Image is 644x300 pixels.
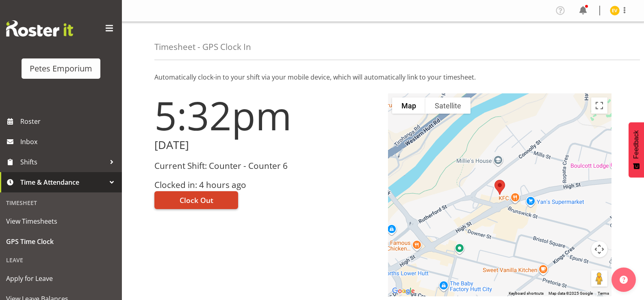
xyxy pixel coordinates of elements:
[2,268,120,289] a: Apply for Leave
[591,270,607,287] button: Drag Pegman onto the map to open Street View
[30,63,92,75] div: Petes Emporium
[20,156,106,168] span: Shifts
[20,115,118,127] span: Roster
[2,194,120,211] div: Timesheet
[6,235,116,248] span: GPS Time Clock
[2,231,120,252] a: GPS Time Clock
[154,139,378,151] h2: [DATE]
[20,136,118,148] span: Inbox
[591,241,607,257] button: Map camera controls
[2,252,120,268] div: Leave
[390,286,417,296] img: Google
[154,42,251,52] h4: Timesheet - GPS Clock In
[154,161,378,171] h3: Current Shift: Counter - Counter 6
[591,97,607,114] button: Toggle fullscreen view
[154,180,378,190] h3: Clocked in: 4 hours ago
[2,211,120,231] a: View Timesheets
[392,97,425,114] button: Show street map
[6,215,116,227] span: View Timesheets
[154,93,378,137] h1: 5:32pm
[629,122,644,177] button: Feedback - Show survey
[6,272,116,285] span: Apply for Leave
[549,291,593,296] span: Map data ©2025 Google
[180,195,213,205] span: Clock Out
[509,291,544,296] button: Keyboard shortcuts
[154,191,238,209] button: Clock Out
[633,130,640,159] span: Feedback
[154,72,611,82] p: Automatically clock-in to your shift via your mobile device, which will automatically link to you...
[610,6,620,15] img: eva-vailini10223.jpg
[620,276,628,284] img: help-xxl-2.png
[390,286,417,296] a: Open this area in Google Maps (opens a new window)
[598,291,609,296] a: Terms (opens in new tab)
[425,97,471,114] button: Show satellite imagery
[20,176,106,188] span: Time & Attendance
[6,20,73,37] img: Rosterit website logo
